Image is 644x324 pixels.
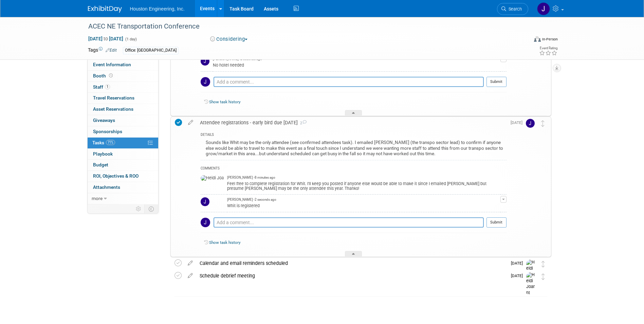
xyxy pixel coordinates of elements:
div: No hotel needed [213,61,500,68]
div: Office: [GEOGRAPHIC_DATA] [123,47,179,54]
i: Move task [541,120,545,127]
a: edit [185,120,197,126]
div: Sounds like Whit may be the only attendee (see confirmed attendees task). I emailed [PERSON_NAME]... [201,138,507,160]
a: Tasks71% [88,138,158,148]
span: 2 [298,121,307,125]
span: [PERSON_NAME] - 2 seconds ago [227,197,276,202]
a: Show task history [209,100,240,104]
span: Attachments [93,184,120,190]
span: Staff [93,84,110,90]
div: Event Format [488,35,558,46]
span: [DATE] [511,120,526,125]
span: Booth [93,73,114,78]
a: more [88,193,158,204]
a: Edit [106,48,117,53]
img: Jessica Lambrecht [201,77,210,87]
span: [PERSON_NAME] - 8 minutes ago [227,175,275,180]
div: ACEC NE Transportation Conference [86,20,518,33]
img: ExhibitDay [88,6,122,13]
div: COMMENTS [201,165,507,173]
a: Asset Reservations [88,104,158,115]
div: Whit is registered [227,202,500,209]
img: Jessica Lambrecht [201,57,209,66]
img: Jessica Lambrecht [526,119,535,128]
div: DETAILS [201,132,507,138]
span: [DATE] [DATE] [88,36,124,42]
span: Playbook [93,151,113,157]
a: Staff1 [88,82,158,93]
button: Submit [486,217,507,228]
div: Calendar and email reminders scheduled [196,257,507,269]
span: Tasks [92,140,115,145]
img: Jessica Lambrecht [537,2,550,15]
td: Personalize Event Tab Strip [133,204,145,213]
span: Asset Reservations [93,106,133,112]
span: Giveaways [93,118,115,123]
img: Heidi Joarnt [526,272,536,296]
td: Toggle Event Tabs [144,204,158,213]
span: 71% [106,140,115,145]
i: Move task [541,261,545,267]
a: Attachments [88,182,158,193]
div: Event Rating [539,47,557,50]
span: [DATE] [511,261,526,266]
img: Jessica Lambrecht [201,197,209,206]
span: Event Information [93,62,131,67]
span: (1 day) [125,37,137,41]
a: ROI, Objectives & ROO [88,171,158,182]
span: Houston Engineering, Inc. [130,6,185,12]
a: Search [497,3,528,15]
span: 1 [105,84,110,89]
img: Jessica Lambrecht [201,218,210,227]
span: Travel Reservations [93,95,134,101]
td: Tags [88,47,117,54]
a: edit [184,273,196,279]
a: Travel Reservations [88,93,158,104]
a: Playbook [88,149,158,160]
span: ROI, Objectives & ROO [93,173,139,179]
button: Submit [486,77,507,87]
div: Attendee registrations - early bird due [DATE] [197,117,507,128]
i: Move task [541,273,545,280]
span: Booth not reserved yet [108,73,114,78]
img: Heidi Joarnt [201,175,224,181]
a: Booth [88,71,158,82]
img: Heidi Joarnt [526,259,536,284]
div: Schedule debrief meeting [196,270,507,282]
div: In-Person [542,37,558,42]
a: Event Information [88,59,158,70]
span: Search [506,6,522,12]
span: Budget [93,162,108,167]
span: Sponsorships [93,129,122,134]
button: Considering [208,36,250,43]
span: [DATE] [511,273,526,278]
span: to [103,36,109,41]
a: Show task history [209,240,240,245]
img: Format-Inperson.png [534,36,541,42]
a: Sponsorships [88,126,158,137]
div: Feel free to complete registration for Whit. I'll keep you posted if anyone else would be able to... [227,180,500,191]
span: more [92,196,103,201]
a: Budget [88,160,158,170]
a: edit [184,260,196,266]
a: Giveaways [88,115,158,126]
